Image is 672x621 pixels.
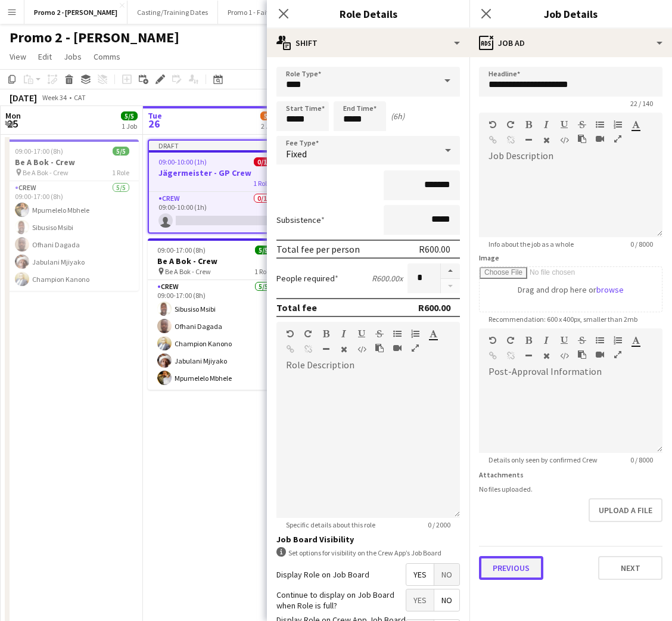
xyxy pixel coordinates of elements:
span: No [434,564,459,585]
button: Underline [560,120,568,129]
button: Insert video [393,343,402,353]
span: Recommendation: 600 x 400px, smaller than 2mb [479,315,647,324]
div: R600.00 x [372,273,403,284]
button: HTML Code [560,351,568,361]
a: Edit [33,49,57,64]
span: Comms [94,51,120,62]
span: 0 / 8000 [621,455,662,464]
span: Details only seen by confirmed Crew [479,455,607,464]
button: Unordered List [393,329,402,339]
button: Unordered List [596,120,604,129]
span: Info about the job as a whole [479,240,583,249]
button: Horizontal Line [322,344,330,354]
app-card-role: Crew5/509:00-17:00 (8h)Sibusiso MsibiOfhani DagadaChampion KanonoJabulani MjiyakoMpumelelo Mbhele [148,280,281,390]
span: 5/5 [121,111,138,120]
a: Comms [89,49,125,64]
button: Text Color [429,329,437,339]
span: 09:00-10:00 (1h) [158,157,207,166]
app-job-card: 09:00-17:00 (8h)5/5Be A Bok - Crew Be A Bok - Crew1 RoleCrew5/509:00-17:00 (8h)Sibusiso MsibiOfha... [148,238,281,390]
span: 0 / 8000 [621,240,662,249]
button: Increase [441,263,460,279]
span: 5/6 [260,111,277,120]
button: Promo 1 - Faith [218,1,283,24]
span: Specific details about this role [276,520,385,529]
div: 1 Job [122,122,137,131]
span: Be A Bok - Crew [23,168,69,177]
button: Italic [542,336,550,345]
span: 1 Role [253,179,270,188]
button: Fullscreen [614,350,622,359]
div: [DATE] [10,92,37,104]
button: Strikethrough [578,336,586,345]
span: Yes [406,564,434,585]
button: Underline [357,329,366,339]
button: Redo [506,336,515,345]
h1: Promo 2 - [PERSON_NAME] [10,29,179,46]
h3: Job Details [469,6,672,21]
span: 1 Role [254,267,272,276]
div: Total fee [276,302,317,313]
button: Ordered List [614,336,622,345]
button: Strikethrough [578,120,586,129]
app-card-role: Crew0/109:00-10:00 (1h) [149,192,280,232]
button: Bold [322,329,330,339]
button: Undo [489,336,497,345]
button: HTML Code [357,344,366,354]
h3: Be A Bok - Crew [148,256,281,266]
div: Shift [267,29,469,57]
button: Insert video [596,350,604,359]
a: View [5,49,31,64]
app-job-card: 09:00-17:00 (8h)5/5Be A Bok - Crew Be A Bok - Crew1 RoleCrew5/509:00-17:00 (8h)Mpumelelo MbheleSi... [5,139,139,291]
button: Paste as plain text [578,350,586,359]
button: Clear Formatting [340,344,348,354]
div: R600.00 [418,302,450,313]
label: Display Role on Job Board [276,569,369,580]
div: CAT [74,93,86,102]
span: 5/5 [255,246,272,254]
button: Casting/Training Dates [127,1,218,24]
button: Horizontal Line [524,135,533,145]
span: Tue [148,110,162,121]
button: HTML Code [560,135,568,145]
span: Yes [406,589,434,611]
button: Ordered List [614,120,622,129]
span: 0 / 2000 [418,520,460,529]
button: Bold [524,120,533,129]
div: Total fee per person [276,243,360,255]
span: 25 [4,117,21,131]
h3: Jägermeister - GP Crew [149,167,280,178]
button: Upload a file [589,498,662,522]
div: Draft [149,141,280,150]
app-job-card: Draft09:00-10:00 (1h)0/1Jägermeister - GP Crew1 RoleCrew0/109:00-10:00 (1h) [148,139,281,234]
button: Horizontal Line [524,351,533,361]
button: Unordered List [596,336,604,345]
button: Text Color [631,120,640,129]
div: (6h) [391,111,405,122]
span: 0/1 [254,157,270,166]
app-card-role: Crew5/509:00-17:00 (8h)Mpumelelo MbheleSibusiso MsibiOfhani DagadaJabulani MjiyakoChampion Kanono [5,181,139,291]
button: Text Color [631,336,640,345]
button: Paste as plain text [375,343,384,353]
span: 09:00-17:00 (8h) [157,246,206,254]
label: Continue to display on Job Board when Role is full? [276,589,406,611]
button: Redo [304,329,312,339]
span: 22 / 140 [621,99,662,108]
label: Attachments [479,470,524,479]
span: 5/5 [113,147,129,156]
button: Insert video [596,134,604,144]
span: 09:00-17:00 (8h) [15,147,63,156]
span: Be A Bok - Crew [165,267,211,276]
button: Clear Formatting [542,351,550,361]
button: Fullscreen [411,343,419,353]
span: Mon [5,110,21,121]
button: Fullscreen [614,134,622,144]
button: Strikethrough [375,329,384,339]
button: Next [598,556,662,580]
button: Undo [489,120,497,129]
button: Clear Formatting [542,135,550,145]
button: Bold [524,336,533,345]
button: Redo [506,120,515,129]
span: No [434,589,459,611]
